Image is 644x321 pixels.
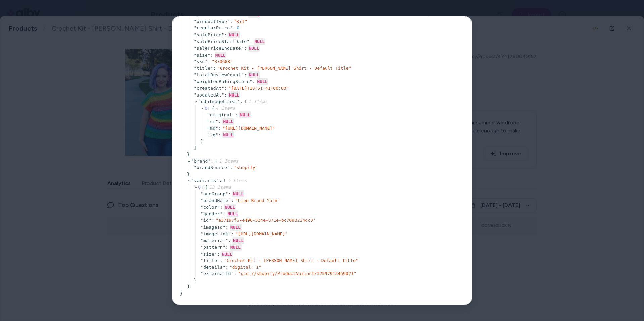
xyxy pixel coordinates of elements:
span: " productCondition " [194,12,244,17]
div: : [228,237,231,244]
div: : [226,224,228,231]
div: : [218,118,221,125]
span: " salePrice " [194,32,224,37]
div: : [244,45,247,52]
span: " Kit " [234,19,247,24]
span: " salePriceStartDate " [194,39,250,44]
span: " size " [201,251,217,256]
div: NULL [230,224,241,231]
div: NULL [248,71,260,78]
div: NULL [232,237,244,244]
span: ] [187,284,190,289]
div: : [217,251,220,257]
div: : [211,158,213,165]
div: NULL [232,190,244,197]
span: " weightedRatingScore " [194,79,252,84]
span: " createdAt " [194,86,224,91]
span: " [URL][DOMAIN_NAME] " [222,126,275,131]
div: : [223,211,225,217]
span: [ [223,178,247,183]
span: " externalId " [201,271,234,276]
div: : [224,92,227,99]
span: " a37197f6-e498-534e-871e-bc7093224dc3 " [216,218,315,223]
span: " brandName " [201,198,231,203]
span: " [URL][DOMAIN_NAME] " [235,231,288,236]
div: : [244,72,247,78]
div: : [226,244,228,251]
span: 4 Items [214,106,235,111]
div: : [230,18,233,25]
div: 0 [237,25,239,31]
div: NULL [228,91,240,98]
span: [ [244,99,268,104]
div: : [234,270,237,277]
span: 1 Items [247,99,268,104]
span: " material " [201,238,228,243]
span: " productType " [194,19,230,24]
div: : [218,132,221,138]
span: " original " [207,112,235,117]
span: 13 Items [208,185,231,190]
div: : [219,177,222,184]
span: " details " [201,265,226,270]
div: NULL [257,78,268,85]
div: : [252,78,255,85]
div: NULL [230,244,241,251]
div: NULL [221,251,233,257]
span: { [215,158,239,164]
span: " B70688 " [212,59,233,64]
span: 0 [205,106,207,111]
span: " Lion Brand Yarn " [235,198,280,203]
div: : [224,85,227,92]
span: " size " [194,52,210,57]
span: 1 Items [226,178,247,183]
span: " id " [201,218,212,223]
span: 0 [198,185,201,190]
span: " shopify " [234,165,258,170]
span: " lg " [207,132,218,137]
div: NULL [222,118,234,125]
span: " cdnImageLinks " [198,99,240,104]
div: : [208,105,210,112]
div: NULL [248,45,260,52]
span: " sm " [207,119,218,124]
span: } [201,139,203,144]
div: : [208,58,210,65]
div: : [231,231,234,237]
span: " gender " [201,211,223,216]
div: NULL [215,52,226,58]
span: " brand " [191,158,211,164]
div: : [230,164,233,171]
span: " updatedAt " [194,92,224,98]
div: NULL [228,31,240,38]
div: : [213,65,216,72]
div: : [224,31,227,38]
span: " color " [201,204,220,209]
div: : [226,264,228,271]
span: " totalReviewCount " [194,72,244,77]
div: : [250,38,252,45]
div: : [201,184,204,191]
div: NULL [227,210,239,217]
div: NULL [254,38,265,45]
span: } [194,278,196,283]
span: " digital: 1 " [230,265,261,270]
div: : [240,98,243,105]
div: : [218,125,221,132]
span: ] [194,145,196,150]
span: " imageId " [201,224,226,230]
span: " sku " [194,59,208,64]
span: " gid://shopify/ProductVariant/32597913469021 " [238,271,356,276]
span: " pattern " [201,245,226,250]
div: : [220,204,223,210]
div: : [231,197,234,204]
span: " Crochet Kit - [PERSON_NAME] Shirt - Default Title " [224,258,358,263]
span: } [180,291,183,296]
div: : [235,112,238,118]
div: : [228,191,231,197]
div: NULL [222,131,234,138]
span: " Crochet Kit - [PERSON_NAME] Shirt - Default Title " [217,66,351,71]
span: " brandSource " [194,165,230,170]
div: : [220,257,223,264]
span: " salePriceEndDate " [194,46,244,51]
